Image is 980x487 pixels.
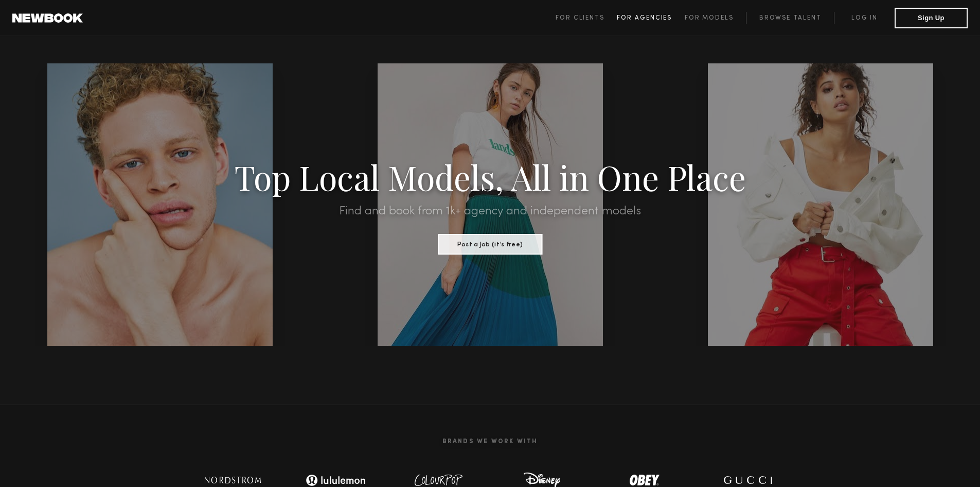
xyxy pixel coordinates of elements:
[438,238,542,249] a: Post a Job (it’s free)
[685,15,734,21] span: For Models
[617,15,672,21] span: For Agencies
[182,426,799,458] h2: Brands We Work With
[74,161,906,193] h1: Top Local Models, All in One Place
[556,12,617,24] a: For Clients
[834,12,895,24] a: Log in
[617,12,684,24] a: For Agencies
[438,234,542,255] button: Post a Job (it’s free)
[556,15,604,21] span: For Clients
[685,12,746,24] a: For Models
[895,8,968,28] button: Sign Up
[74,205,906,217] h2: Find and book from 1k+ agency and independent models
[746,12,834,24] a: Browse Talent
